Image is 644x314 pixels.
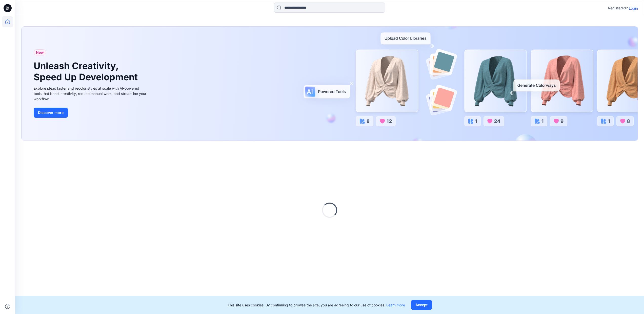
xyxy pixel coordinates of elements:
[36,49,44,55] span: New
[34,61,140,82] h1: Unleash Creativity, Speed Up Development
[34,108,68,118] button: Discover more
[386,303,405,307] a: Learn more
[228,302,405,308] p: This site uses cookies. By continuing to browse the site, you are agreeing to our use of cookies.
[411,300,432,310] button: Accept
[34,108,148,118] a: Discover more
[629,6,638,11] p: Login
[34,86,148,102] div: Explore ideas faster and recolor styles at scale with AI-powered tools that boost creativity, red...
[608,5,628,11] p: Registered?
